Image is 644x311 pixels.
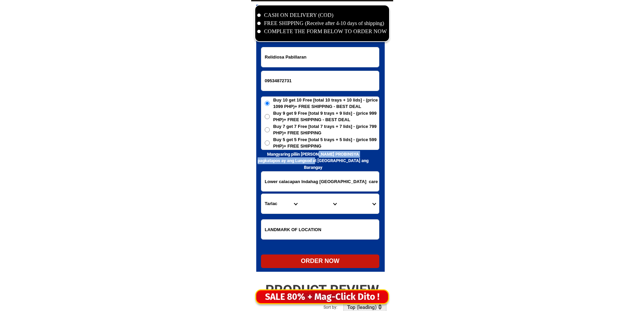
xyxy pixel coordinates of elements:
h2: PRODUCT REVIEW [251,282,393,298]
input: Input address [261,172,379,191]
li: FREE SHIPPING (Receive after 4-10 days of shipping) [257,19,387,27]
input: Buy 10 get 10 Free [total 10 trays + 10 lids] - (price 1099 PHP)+ FREE SHIPPING - BEST DEAL [265,101,270,106]
select: Select commune [340,194,379,214]
input: Buy 5 get 5 Free [total 5 trays + 5 lids] - (price 599 PHP)+ FREE SHIPPING [265,140,270,146]
select: Select district [301,194,340,214]
span: Buy 10 get 10 Free [total 10 trays + 10 lids] - (price 1099 PHP)+ FREE SHIPPING - BEST DEAL [273,97,379,110]
select: Select province [261,194,301,214]
input: Input phone_number [261,71,379,91]
span: Buy 7 get 7 Free [total 7 trays + 7 lids] - (price 799 PHP)+ FREE SHIPPING [273,123,379,136]
input: Input LANDMARKOFLOCATION [261,220,379,239]
input: Input full_name [261,47,379,67]
h2: Sort by: [324,304,354,310]
div: SALE 80% + Mag-Click Dito ! [256,290,388,304]
div: ORDER NOW [261,257,379,266]
h6: Mangyaring piliin [PERSON_NAME] PROBINSYA pagkatapos ay ang Lungsod at [GEOGRAPHIC_DATA] ang Bara... [256,151,370,171]
h2: Top (leading) [347,304,379,310]
li: COMPLETE THE FORM BELOW TO ORDER NOW [257,27,387,36]
input: Buy 9 get 9 Free [total 9 trays + 9 lids] - (price 999 PHP)+ FREE SHIPPING - BEST DEAL [265,114,270,119]
span: Buy 9 get 9 Free [total 9 trays + 9 lids] - (price 999 PHP)+ FREE SHIPPING - BEST DEAL [273,110,379,123]
input: Buy 7 get 7 Free [total 7 trays + 7 lids] - (price 799 PHP)+ FREE SHIPPING [265,127,270,132]
span: Buy 5 get 5 Free [total 5 trays + 5 lids] - (price 599 PHP)+ FREE SHIPPING [273,136,379,150]
li: CASH ON DELIVERY (COD) [257,11,387,19]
